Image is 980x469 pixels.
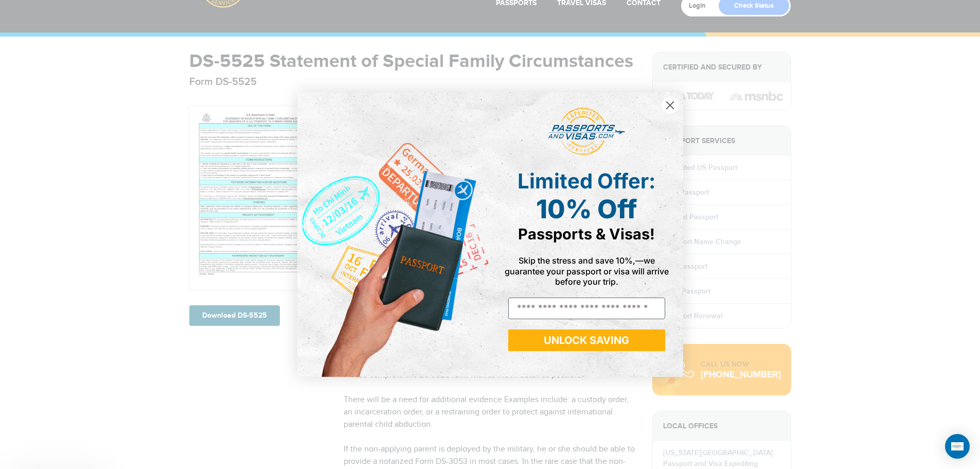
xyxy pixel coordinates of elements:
[548,108,625,156] img: passports and visas
[536,194,637,224] span: 10% Off
[945,434,970,459] div: Open Intercom Messenger
[518,168,655,194] span: Limited Offer:
[505,255,669,286] span: Skip the stress and save 10%,—we guarantee your passport or visa will arrive before your trip.
[661,96,679,114] button: Close dialog
[518,225,655,243] span: Passports & Visas!
[508,329,665,351] button: UNLOCK SAVING
[297,92,490,377] img: de9cda0d-0715-46ca-9a25-073762a91ba7.png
